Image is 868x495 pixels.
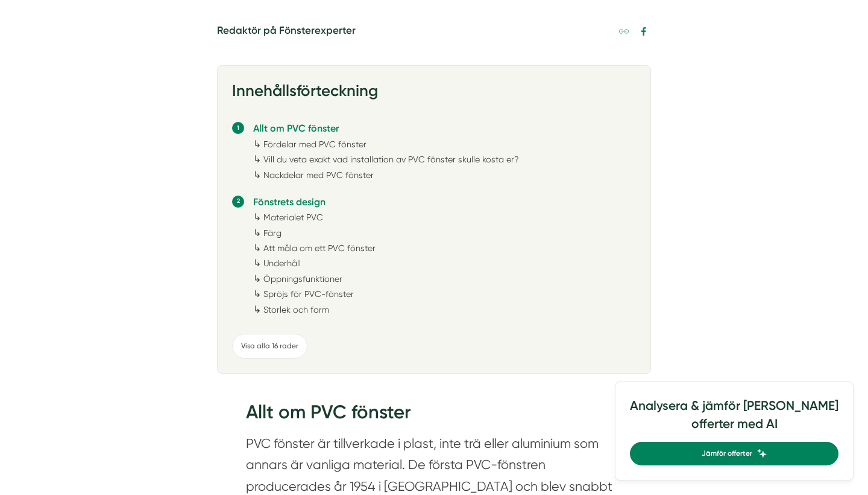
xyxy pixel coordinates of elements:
[253,211,261,223] span: ↳
[263,228,281,238] a: Färg
[253,242,261,254] span: ↳
[253,123,339,134] a: Allt om PVC fönster
[253,227,261,238] span: ↳
[636,24,651,39] a: Dela på Facebook
[253,288,261,299] span: ↳
[616,24,631,39] a: Kopiera länk
[263,258,301,268] a: Underhåll
[702,448,752,459] span: Jämför offerter
[263,289,354,299] a: Spröjs för PVC-fönster
[263,274,342,284] a: Öppningsfunktioner
[263,212,323,222] a: Materialet PVC
[263,243,376,253] a: Att måla om ett PVC fönster
[639,27,649,36] svg: Facebook
[263,305,329,315] a: Storlek och form
[253,153,261,165] span: ↳
[253,273,261,284] span: ↳
[232,334,307,359] div: Visa alla 16 rader
[263,139,366,149] a: Fördelar med PVC fönster
[630,442,838,465] a: Jämför offerter
[253,169,261,180] span: ↳
[263,155,519,164] a: Vill du veta exakt vad installation av PVC fönster skulle kosta er?
[246,399,622,433] h2: Allt om PVC fönster
[253,257,261,269] span: ↳
[253,196,325,208] a: Fönstrets design
[232,80,636,108] h3: Innehållsförteckning
[263,170,374,180] a: Nackdelar med PVC fönster
[253,304,261,315] span: ↳
[630,397,838,442] h4: Analysera & jämför [PERSON_NAME] offerter med AI
[253,138,261,150] span: ↳
[217,22,356,42] h5: Redaktör på Fönsterexperter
